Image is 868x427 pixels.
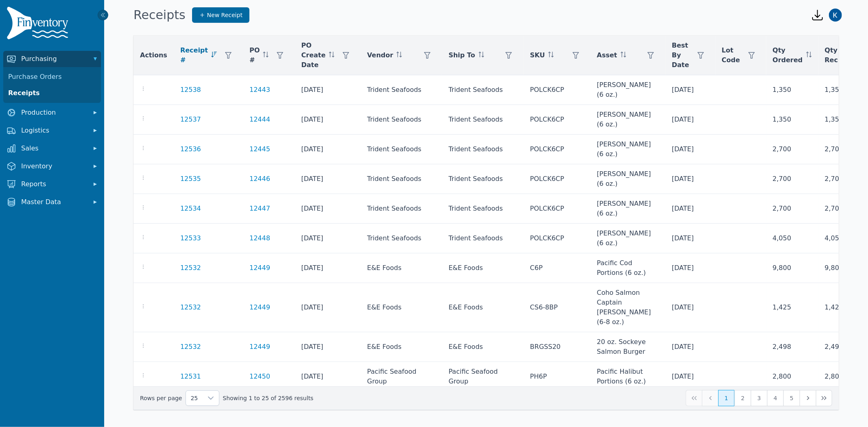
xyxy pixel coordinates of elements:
button: Page 3 [751,390,767,406]
span: Purchasing [21,54,86,64]
a: Purchase Orders [5,69,99,85]
td: Trident Seafoods [361,75,442,105]
td: [DATE] [665,362,715,392]
a: 12445 [249,144,270,154]
td: 20 oz. Sockeye Salmon Burger [590,332,665,362]
span: Showing 1 to 25 of 2596 results [223,394,313,402]
button: Logistics [3,122,101,139]
span: Asset [597,50,617,60]
img: Finventory [7,7,72,43]
td: Trident Seafoods [442,194,523,224]
td: 2,800 [818,362,854,392]
td: E&E Foods [442,253,523,283]
td: E&E Foods [442,332,523,362]
td: 9,800 [766,253,818,283]
td: Trident Seafoods [442,105,523,135]
td: 2,700 [766,135,818,164]
td: C6P [523,253,590,283]
td: POLCK6CP [523,75,590,105]
td: 4,050 [818,224,854,253]
span: SKU [530,50,545,60]
td: 4,050 [766,224,818,253]
td: [DATE] [295,75,361,105]
td: [DATE] [665,224,715,253]
button: Page 2 [735,390,751,406]
a: 12444 [249,115,270,124]
td: POLCK6CP [523,224,590,253]
span: New Receipt [207,11,243,19]
td: E&E Foods [361,332,442,362]
a: 12534 [180,204,201,213]
td: Trident Seafoods [442,135,523,164]
span: Receipt # [180,46,208,65]
td: Trident Seafoods [361,224,442,253]
td: 2,700 [766,194,818,224]
td: [DATE] [665,105,715,135]
button: Page 4 [767,390,783,406]
a: 12449 [249,342,270,352]
span: Vendor [367,50,393,60]
a: New Receipt [192,7,249,23]
a: 12443 [249,85,270,95]
button: Master Data [3,194,101,210]
a: 12449 [249,263,270,273]
td: 1,350 [818,75,854,105]
td: [DATE] [665,253,715,283]
td: POLCK6CP [523,164,590,194]
td: [DATE] [665,164,715,194]
button: Last Page [816,390,832,406]
td: [DATE] [665,75,715,105]
button: Page 5 [783,390,800,406]
a: Receipts [5,85,99,101]
td: [DATE] [295,164,361,194]
td: [DATE] [665,332,715,362]
span: Lot Code [722,46,740,65]
td: [PERSON_NAME] (6 oz.) [590,105,665,135]
td: 1,350 [766,75,818,105]
td: PH6P [523,362,590,392]
td: [PERSON_NAME] (6 oz.) [590,194,665,224]
td: 9,800 [818,253,854,283]
td: Trident Seafoods [442,164,523,194]
a: 12535 [180,174,201,184]
a: 12448 [249,233,270,243]
button: Inventory [3,158,101,174]
span: Inventory [21,161,86,171]
a: 12537 [180,115,201,124]
td: [DATE] [295,135,361,164]
a: 12450 [249,372,270,381]
td: [DATE] [295,332,361,362]
td: [DATE] [295,362,361,392]
td: 1,350 [766,105,818,135]
td: Coho Salmon Captain [PERSON_NAME] (6-8 oz.) [590,283,665,332]
span: Ship To [448,50,475,60]
td: 2,700 [818,194,854,224]
td: Pacific Halibut Portions (6 oz.) [590,362,665,392]
span: Qty Rec [825,46,839,65]
a: 12446 [249,174,270,184]
td: E&E Foods [442,283,523,332]
span: Best By Date [672,41,689,70]
td: [DATE] [665,283,715,332]
td: [DATE] [295,283,361,332]
span: Production [21,108,86,118]
td: Trident Seafoods [442,75,523,105]
span: Rows per page [186,391,203,405]
a: 12532 [180,303,201,312]
td: [PERSON_NAME] (6 oz.) [590,75,665,105]
td: CS6-8BP [523,283,590,332]
button: Sales [3,140,101,157]
td: [PERSON_NAME] (6 oz.) [590,224,665,253]
span: Master Data [21,197,86,207]
span: Reports [21,179,86,189]
td: 1,350 [818,105,854,135]
td: E&E Foods [361,283,442,332]
a: 12536 [180,144,201,154]
td: [DATE] [665,135,715,164]
span: Qty Ordered [773,46,803,65]
td: 2,700 [818,164,854,194]
a: 12532 [180,342,201,352]
h1: Receipts [133,8,186,22]
a: 12538 [180,85,201,95]
td: POLCK6CP [523,105,590,135]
